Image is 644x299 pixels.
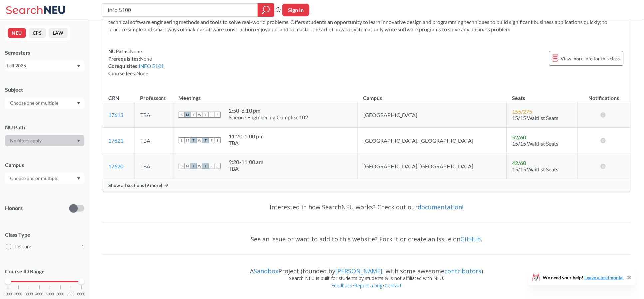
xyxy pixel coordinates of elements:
[82,243,84,250] span: 1
[108,94,119,102] div: CRN
[354,282,383,289] a: Report a bug
[77,177,80,180] svg: Dropdown arrow
[385,282,402,289] a: Contact
[5,268,84,275] p: Course ID Range
[179,163,185,169] span: S
[135,88,173,102] th: Professors
[191,137,197,143] span: T
[103,179,630,192] div: Show all sections (9 more)
[229,165,263,172] div: TBA
[229,140,264,146] div: TBA
[185,163,191,169] span: M
[108,182,162,188] span: Show all sections (9 more)
[254,267,279,275] a: Sandbox
[258,3,274,17] div: magnifying glass
[445,267,482,275] a: contributors
[29,28,46,38] button: CPS
[215,163,221,169] span: S
[358,128,507,153] td: [GEOGRAPHIC_DATA], [GEOGRAPHIC_DATA]
[585,275,624,280] a: Leave a testimonial
[229,114,308,121] div: Science Engineering Complex 102
[46,292,54,296] span: 5000
[25,292,33,296] span: 3000
[282,4,309,16] button: Sign In
[418,203,464,211] a: documentation!
[5,86,84,93] div: Subject
[209,112,215,118] span: F
[512,115,559,121] span: 15/15 Waitlist Seats
[5,124,84,131] div: NU Path
[130,48,142,54] span: None
[139,63,164,69] a: INFO 5101
[103,261,631,275] div: A Project (founded by , with some awesome )
[215,112,221,118] span: S
[229,133,264,140] div: 11:20 - 1:00 pm
[262,5,270,15] svg: magnifying glass
[197,163,203,169] span: W
[185,112,191,118] span: M
[358,88,507,102] th: Campus
[5,231,84,238] span: Class Type
[7,62,76,69] div: Fall 2025
[4,292,12,296] span: 1000
[140,56,152,62] span: None
[215,137,221,143] span: S
[7,174,63,182] input: Choose one or multiple
[5,204,23,212] p: Honors
[135,102,173,128] td: TBA
[191,163,197,169] span: T
[512,166,559,172] span: 15/15 Waitlist Seats
[77,102,80,105] svg: Dropdown arrow
[107,4,253,16] input: Class, professor, course number, "phrase"
[35,292,43,296] span: 4000
[103,275,631,282] div: Search NEU is built for students by students & is not affiliated with NEU.
[209,137,215,143] span: F
[512,108,532,115] span: 155 / 275
[507,88,577,102] th: Seats
[56,292,64,296] span: 6000
[8,28,26,38] button: NEU
[578,88,630,102] th: Notifications
[5,97,84,109] div: Dropdown arrow
[6,242,84,251] label: Lecture
[108,112,123,118] a: 17613
[331,282,353,289] a: Feedback
[77,140,80,142] svg: Dropdown arrow
[512,160,526,166] span: 42 / 60
[203,137,209,143] span: T
[197,137,203,143] span: W
[108,48,164,77] div: NUPaths: Prerequisites: Corequisites: Course fees:
[103,229,631,249] div: See an issue or want to add to this website? Fork it or create an issue on .
[108,137,123,144] a: 17621
[209,163,215,169] span: F
[203,163,209,169] span: T
[203,112,209,118] span: T
[229,107,308,114] div: 2:50 - 6:10 pm
[191,112,197,118] span: T
[336,267,383,275] a: [PERSON_NAME]
[135,128,173,153] td: TBA
[49,28,68,38] button: LAW
[358,102,507,128] td: [GEOGRAPHIC_DATA]
[7,99,63,107] input: Choose one or multiple
[135,153,173,179] td: TBA
[197,112,203,118] span: W
[5,60,84,71] div: Fall 2025Dropdown arrow
[103,197,631,217] div: Interested in how SearchNEU works? Check out our
[173,88,358,102] th: Meetings
[108,163,123,169] a: 17620
[461,235,481,243] a: GitHub
[5,49,84,56] div: Semesters
[77,292,85,296] span: 8000
[179,137,185,143] span: S
[229,159,263,165] div: 9:20 - 11:00 am
[543,275,624,280] span: We need your help!
[14,292,22,296] span: 2000
[67,292,75,296] span: 7000
[561,54,620,63] span: View more info for this class
[5,161,84,169] div: Campus
[5,173,84,184] div: Dropdown arrow
[512,140,559,147] span: 15/15 Waitlist Seats
[5,135,84,146] div: Dropdown arrow
[77,65,80,68] svg: Dropdown arrow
